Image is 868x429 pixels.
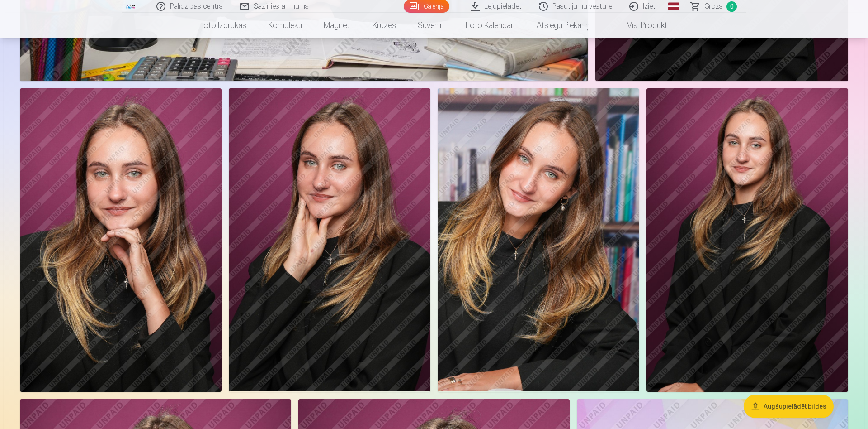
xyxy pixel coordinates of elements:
a: Krūzes [362,13,407,38]
a: Foto kalendāri [455,13,526,38]
span: 0 [726,1,737,12]
a: Komplekti [257,13,313,38]
a: Visi produkti [602,13,679,38]
a: Magnēti [313,13,362,38]
img: /fa1 [126,4,136,9]
a: Atslēgu piekariņi [526,13,602,38]
span: Grozs [704,1,723,12]
button: Augšupielādēt bildes [744,395,834,418]
a: Foto izdrukas [189,13,257,38]
a: Suvenīri [407,13,455,38]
